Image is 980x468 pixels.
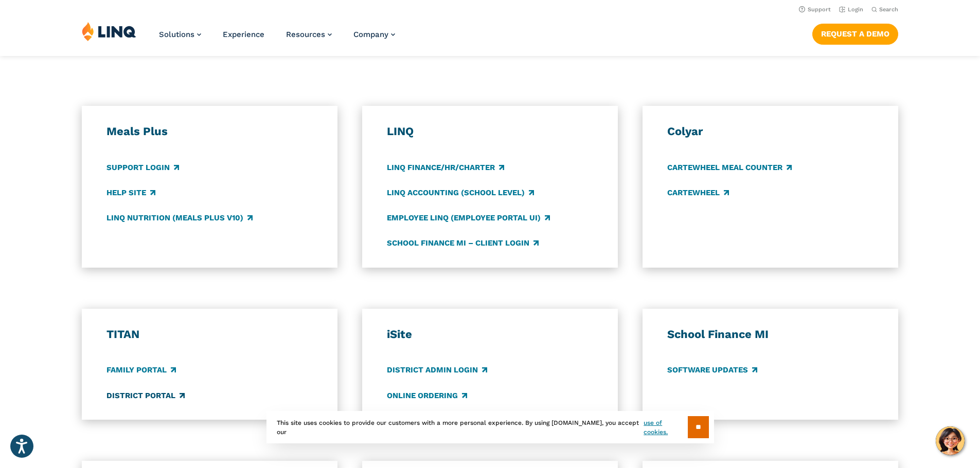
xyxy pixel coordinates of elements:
a: Solutions [159,30,201,39]
a: Request a Demo [812,24,898,44]
a: School Finance MI – Client Login [387,237,539,249]
button: Hello, have a question? Let’s chat. [936,426,965,455]
button: Open Search Bar [871,6,898,13]
h3: LINQ [387,124,594,139]
a: LINQ Nutrition (Meals Plus v10) [106,212,253,223]
h3: School Finance MI [667,327,874,342]
a: LINQ Finance/HR/Charter [387,162,504,173]
nav: Primary Navigation [159,22,395,55]
a: Company [353,30,395,39]
span: Company [353,30,388,39]
a: use of cookies. [644,418,687,437]
div: This site uses cookies to provide our customers with a more personal experience. By using [DOMAIN... [266,411,714,443]
span: Resources [286,30,325,39]
a: Resources [286,30,332,39]
a: District Admin Login [387,365,487,376]
a: CARTEWHEEL Meal Counter [667,162,792,173]
nav: Button Navigation [812,22,898,44]
a: Support Login [106,162,179,173]
h3: Meals Plus [106,124,313,139]
a: District Portal [106,390,185,401]
a: Employee LINQ (Employee Portal UI) [387,212,550,223]
a: Software Updates [667,365,757,376]
a: Login [839,6,863,13]
a: Online Ordering [387,390,467,401]
span: Solutions [159,30,194,39]
a: Family Portal [106,365,176,376]
h3: iSite [387,327,594,342]
a: CARTEWHEEL [667,187,729,198]
img: LINQ | K‑12 Software [82,22,136,41]
h3: TITAN [106,327,313,342]
a: LINQ Accounting (school level) [387,187,534,198]
h3: Colyar [667,124,874,139]
a: Support [799,6,831,13]
a: Help Site [106,187,155,198]
span: Search [879,6,898,13]
a: Experience [223,30,264,39]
